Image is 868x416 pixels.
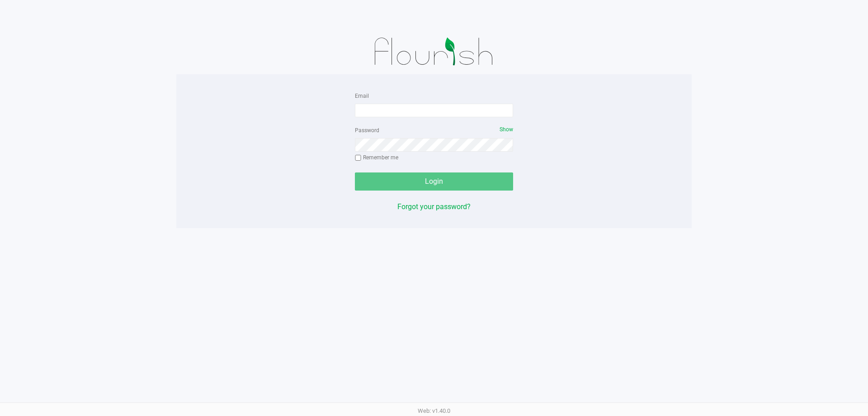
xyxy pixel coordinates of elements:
span: Web: v1.40.0 [418,407,450,414]
label: Remember me [355,153,398,162]
button: Forgot your password? [397,201,471,212]
span: Show [500,126,513,133]
label: Email [355,92,369,100]
label: Password [355,126,379,134]
input: Remember me [355,155,361,161]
